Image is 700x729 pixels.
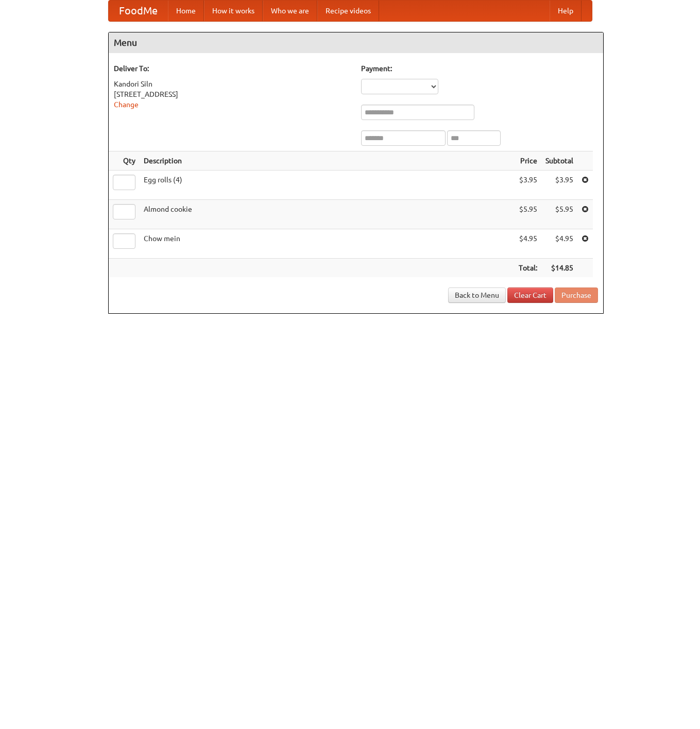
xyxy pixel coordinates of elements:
[140,171,515,200] td: Egg rolls (4)
[361,63,598,74] h5: Payment:
[555,287,598,303] button: Purchase
[114,100,139,109] a: Change
[114,79,351,89] div: Kandori Siln
[109,1,168,21] a: FoodMe
[515,229,541,259] td: $4.95
[204,1,263,21] a: How it works
[263,1,317,21] a: Who we are
[114,89,351,99] div: [STREET_ADDRESS]
[541,259,577,278] th: $14.85
[507,287,553,303] a: Clear Cart
[515,259,541,278] th: Total:
[550,1,582,21] a: Help
[541,200,577,229] td: $5.95
[541,229,577,259] td: $4.95
[515,200,541,229] td: $5.95
[541,151,577,171] th: Subtotal
[114,63,351,74] h5: Deliver To:
[515,171,541,200] td: $3.95
[140,229,515,259] td: Chow mein
[140,200,515,229] td: Almond cookie
[515,151,541,171] th: Price
[317,1,379,21] a: Recipe videos
[168,1,204,21] a: Home
[140,151,515,171] th: Description
[448,287,506,303] a: Back to Menu
[109,32,603,53] h4: Menu
[109,151,140,171] th: Qty
[541,171,577,200] td: $3.95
